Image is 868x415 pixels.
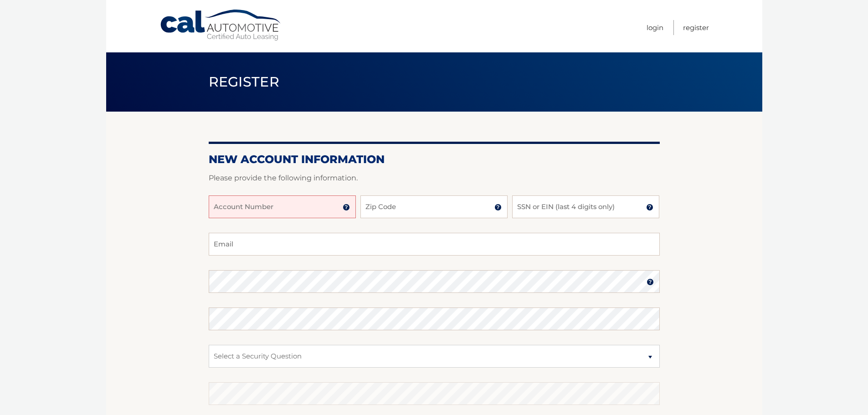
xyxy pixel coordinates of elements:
span: Register [209,73,280,90]
a: Cal Automotive [159,9,282,41]
input: Account Number [209,195,356,218]
input: Email [209,233,660,256]
a: Login [647,20,663,35]
img: tooltip.svg [343,204,350,211]
input: Zip Code [360,195,508,218]
p: Please provide the following information. [209,172,660,184]
img: tooltip.svg [647,278,654,286]
h2: New Account Information [209,153,660,166]
input: SSN or EIN (last 4 digits only) [512,195,659,218]
img: tooltip.svg [646,204,653,211]
img: tooltip.svg [494,204,502,211]
a: Register [683,20,709,35]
